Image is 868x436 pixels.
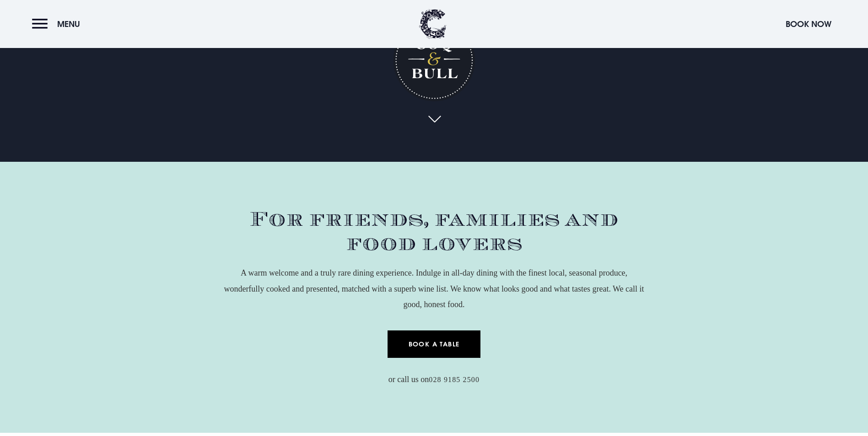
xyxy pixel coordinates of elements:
button: Book Now [781,14,836,34]
a: Book a Table [388,330,480,358]
h1: Coq & Bull [393,19,475,101]
h2: For friends, families and food lovers [224,207,645,256]
button: Menu [32,14,85,34]
p: A warm welcome and a truly rare dining experience. Indulge in all-day dining with the finest loca... [224,265,645,312]
a: 028 9185 2500 [429,376,480,384]
span: Menu [57,19,80,29]
img: Clandeboye Lodge [419,9,447,39]
p: or call us on [224,372,645,387]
